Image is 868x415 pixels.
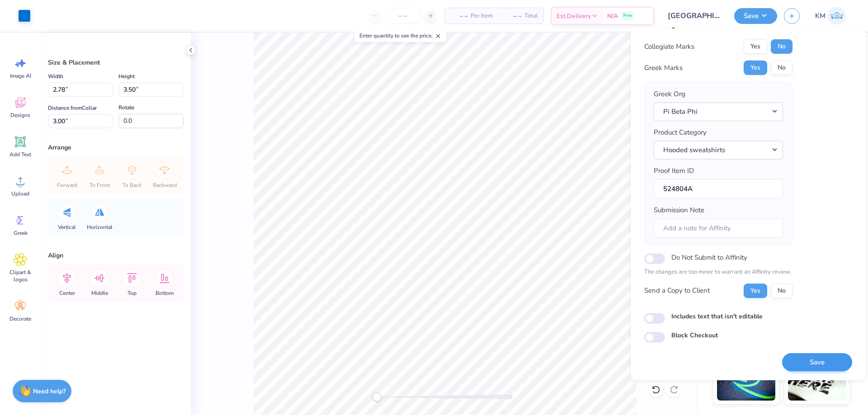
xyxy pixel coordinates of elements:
[654,89,685,99] label: Greek Org
[48,71,63,82] label: Width
[14,229,28,237] span: Greek
[48,58,184,67] div: Size & Placement
[48,143,184,152] div: Arrange
[48,251,184,260] div: Align
[744,61,767,75] button: Yes
[734,8,777,24] button: Save
[58,224,76,231] span: Vertical
[156,289,174,297] span: Bottom
[644,42,694,52] div: Collegiate Marks
[607,11,618,21] span: N/A
[644,285,710,296] div: Send a Copy to Client
[654,141,783,159] button: Hooded sweatshirts
[33,387,66,396] strong: Need help?
[118,102,134,113] label: Rotate
[782,353,852,372] button: Save
[771,284,793,298] button: No
[671,252,747,263] label: Do Not Submit to Affinity
[87,224,113,231] span: Horizontal
[661,7,727,25] input: Untitled Design
[504,11,522,21] span: – –
[771,39,793,54] button: No
[654,219,783,238] input: Add a note for Affinity
[10,112,30,119] span: Designs
[385,8,420,24] input: – –
[623,13,632,19] span: Free
[450,11,468,21] span: – –
[654,127,707,138] label: Product Category
[9,315,31,322] span: Decorate
[471,11,493,21] span: Per Item
[127,289,137,297] span: Top
[557,11,591,21] span: Est. Delivery
[654,205,704,215] label: Submission Note
[354,29,446,42] div: Enter quantity to see the price.
[671,312,763,321] label: Includes text that isn't editable
[91,289,108,297] span: Middle
[744,39,767,54] button: Yes
[48,103,97,113] label: Distance from Collar
[654,166,694,176] label: Proof Item ID
[644,268,793,277] p: The changes are too minor to warrant an Affinity review.
[644,63,683,73] div: Greek Marks
[11,190,29,197] span: Upload
[5,269,35,283] span: Clipart & logos
[771,61,793,75] button: No
[815,11,826,21] span: KM
[59,289,75,297] span: Center
[9,151,31,158] span: Add Text
[524,11,538,21] span: Total
[671,331,718,340] label: Block Checkout
[373,392,382,401] div: Accessibility label
[811,7,850,25] a: KM
[654,103,783,121] button: Pi Beta Phi
[828,7,846,25] img: Karl Michael Narciza
[118,71,135,82] label: Height
[744,284,767,298] button: Yes
[10,72,31,79] span: Image AI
